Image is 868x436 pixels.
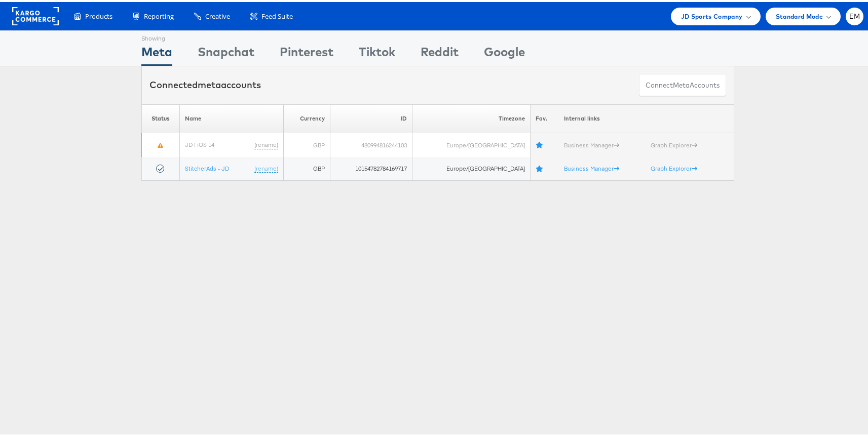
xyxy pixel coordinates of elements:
span: Products [85,10,112,19]
th: Timezone [412,102,530,131]
td: 10154782784169717 [330,155,412,179]
a: Business Manager [564,163,619,170]
td: Europe/[GEOGRAPHIC_DATA] [412,131,530,155]
th: ID [330,102,412,131]
span: Reporting [144,10,174,19]
div: Showing [141,29,172,41]
a: Business Manager [564,139,619,147]
span: JD Sports Company [681,9,743,20]
a: JD | iOS 14 [185,139,214,146]
span: meta [198,77,221,89]
a: Graph Explorer [651,163,697,170]
th: Status [142,102,180,131]
span: Creative [205,10,230,19]
th: Name [180,102,284,131]
div: Tiktok [359,41,395,64]
div: Snapchat [198,41,254,64]
span: Feed Suite [261,10,293,19]
div: Connected accounts [149,76,261,90]
a: StitcherAds - JD [185,163,229,170]
a: Graph Explorer [651,139,697,147]
a: (rename) [254,139,278,147]
div: Google [484,41,525,64]
th: Currency [283,102,330,131]
span: meta [673,78,690,88]
div: Pinterest [280,41,333,64]
td: Europe/[GEOGRAPHIC_DATA] [412,155,530,179]
div: Reddit [421,41,459,64]
td: GBP [283,155,330,179]
td: 480994816244103 [330,131,412,155]
span: EM [849,11,860,18]
td: GBP [283,131,330,155]
div: Meta [141,41,172,64]
span: Standard Mode [776,9,823,20]
a: (rename) [254,163,278,171]
button: ConnectmetaAccounts [639,72,726,95]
